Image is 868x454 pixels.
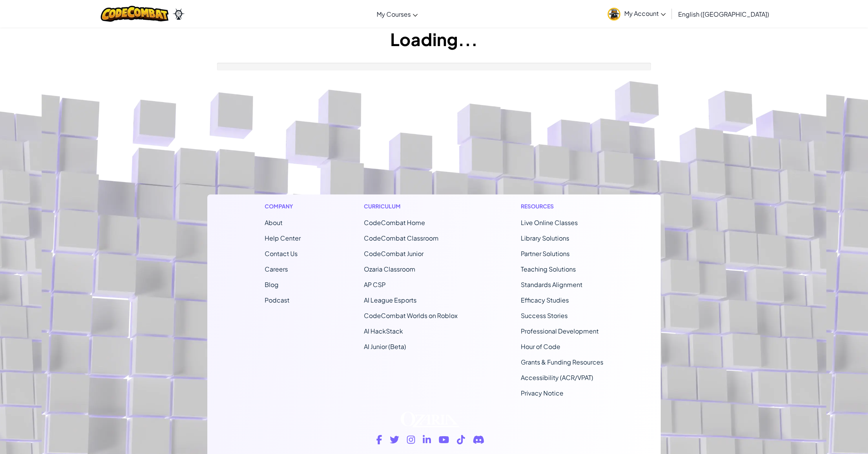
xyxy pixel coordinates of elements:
[521,296,569,304] a: Efficacy Studies
[521,389,563,397] a: Privacy Notice
[521,280,582,289] a: Standards Alignment
[521,358,603,366] a: Grants & Funding Resources
[521,218,578,227] a: Live Online Classes
[401,412,459,427] img: Ozaria logo
[377,10,411,18] span: My Courses
[265,202,301,210] h1: Company
[521,327,599,335] a: Professional Development
[364,296,417,304] a: AI League Esports
[265,218,282,227] a: About
[604,2,670,26] a: My Account
[265,280,279,289] a: Blog
[521,249,570,258] a: Partner Solutions
[265,249,298,258] span: Contact Us
[364,202,458,210] h1: Curriculum
[364,249,424,258] a: CodeCombat Junior
[521,202,603,210] h1: Resources
[101,6,169,22] img: CodeCombat logo
[624,9,666,17] span: My Account
[364,234,439,242] a: CodeCombat Classroom
[678,10,769,18] span: English ([GEOGRAPHIC_DATA])
[265,296,289,304] a: Podcast
[521,342,560,351] a: Hour of Code
[265,234,301,242] a: Help Center
[364,327,403,335] a: AI HackStack
[674,3,773,24] a: English ([GEOGRAPHIC_DATA])
[364,280,386,289] a: AP CSP
[364,265,415,273] a: Ozaria Classroom
[172,8,185,20] img: Ozaria
[364,311,458,320] a: CodeCombat Worlds on Roblox
[608,8,620,21] img: avatar
[373,3,422,24] a: My Courses
[364,342,406,351] a: AI Junior (Beta)
[521,311,568,320] a: Success Stories
[521,234,569,242] a: Library Solutions
[265,265,288,273] a: Careers
[521,373,593,382] a: Accessibility (ACR/VPAT)
[521,265,576,273] a: Teaching Solutions
[364,218,425,227] span: CodeCombat Home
